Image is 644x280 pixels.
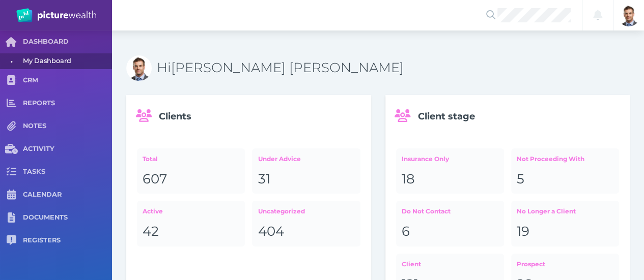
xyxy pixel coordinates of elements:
[258,223,354,240] div: 404
[402,260,421,268] span: Client
[143,223,239,240] div: 42
[23,213,112,222] span: DOCUMENTS
[402,155,449,163] span: Insurance Only
[137,201,245,246] a: Active42
[16,8,96,22] img: PW
[23,99,112,108] span: REPORTS
[137,148,245,194] a: Total607
[402,171,498,188] div: 18
[517,207,576,215] span: No Longer a Client
[23,122,112,131] span: NOTES
[517,223,613,240] div: 19
[517,155,584,163] span: Not Proceeding With
[517,171,613,188] div: 5
[143,155,158,163] span: Total
[143,207,163,215] span: Active
[23,191,112,199] span: CALENDAR
[23,236,112,245] span: REGISTERS
[143,171,239,188] div: 607
[157,59,630,77] h3: Hi [PERSON_NAME] [PERSON_NAME]
[258,155,300,163] span: Under Advice
[258,171,354,188] div: 31
[126,55,152,81] img: Bradley David Bond
[23,38,112,46] span: DASHBOARD
[23,168,112,176] span: TASKS
[23,53,108,69] span: My Dashboard
[418,111,475,122] span: Client stage
[402,223,498,240] div: 6
[159,111,191,122] span: Clients
[618,4,640,26] img: Brad Bond
[402,207,451,215] span: Do Not Contact
[252,148,360,194] a: Under Advice31
[258,207,304,215] span: Uncategorized
[23,76,112,85] span: CRM
[23,145,112,153] span: ACTIVITY
[517,260,545,268] span: Prospect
